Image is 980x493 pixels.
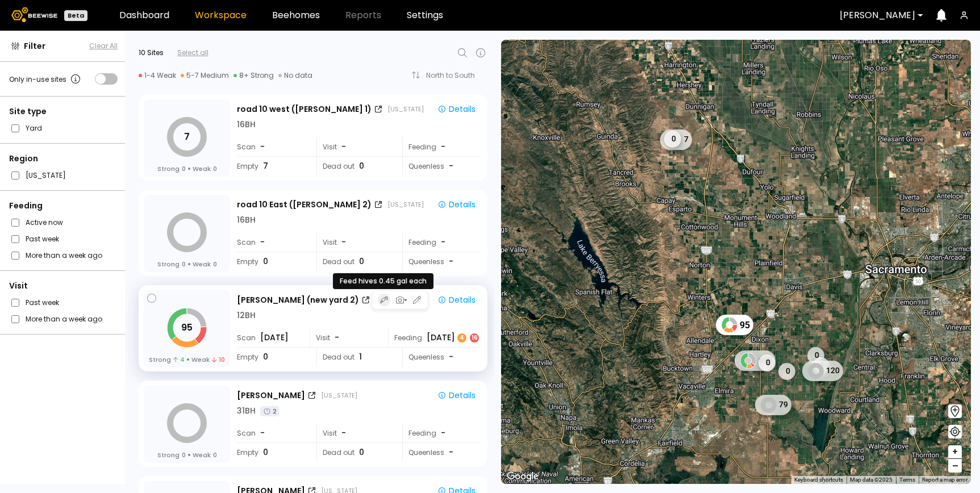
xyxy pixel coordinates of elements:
div: Visit [310,328,387,347]
span: 0 [213,164,217,173]
div: Scan [237,328,308,347]
div: Scan [237,233,308,252]
div: Only in-use sites [9,72,82,86]
div: Feeding [402,137,480,156]
button: + [948,445,962,459]
div: Details [437,295,476,305]
span: - [260,236,265,248]
div: Scan [237,137,308,156]
div: Empty [237,443,308,462]
div: 0 [664,131,681,148]
a: Dashboard [119,11,169,20]
div: road 10 East ([PERSON_NAME] 2) [237,199,372,211]
div: Region [9,153,118,165]
div: North to South [426,72,483,79]
span: Reports [345,11,381,20]
div: [PERSON_NAME] [237,390,305,402]
div: 120 [802,361,843,381]
span: - [449,351,453,363]
a: Beehomes [272,11,320,20]
img: Beewise logo [11,7,57,22]
div: [US_STATE] [321,391,357,400]
div: Strong Weak [157,260,217,269]
span: Map data ©2025 [850,477,893,483]
div: Dead out [316,348,394,366]
span: 0 [263,351,268,363]
span: 0 [213,260,217,269]
span: – [952,459,958,473]
span: 4 [173,355,185,364]
label: Yard [26,122,42,134]
div: Strong Weak [157,164,217,173]
div: 115 [734,350,775,371]
span: [DATE] [260,332,289,344]
div: 0 [758,354,775,371]
span: - [341,141,346,153]
button: Keyboard shortcuts [794,476,843,484]
div: 95 [716,315,753,335]
label: More than a week ago [26,313,102,325]
a: Workspace [195,11,247,20]
label: Active now [26,216,63,228]
span: + [952,445,958,459]
div: No data [278,71,312,80]
span: - [341,427,346,439]
div: [US_STATE] [387,105,424,114]
a: Open this area in Google Maps (opens a new window) [504,469,541,484]
div: road 10 west ([PERSON_NAME] 1) [237,103,372,115]
span: - [449,160,453,172]
label: [US_STATE] [26,169,66,181]
div: 10 Sites [139,48,164,58]
div: [US_STATE] [387,200,424,209]
span: 0 [213,450,217,459]
div: Feed hives 0.45 gal each [333,273,433,289]
div: Empty [237,157,308,176]
tspan: 95 [181,321,193,334]
div: Queenless [402,443,480,462]
tspan: 7 [184,130,190,143]
span: 0 [263,446,268,458]
div: 0 [807,347,824,364]
span: Filter [24,40,45,52]
button: Details [433,102,480,116]
div: Queenless [402,157,480,176]
span: - [335,332,339,344]
span: 0 [359,160,364,172]
div: Feeding [9,200,118,212]
button: Details [433,293,480,307]
div: [DATE] [427,332,480,344]
span: - [449,446,453,458]
div: [PERSON_NAME] (new yard 2) [237,294,359,306]
div: 1-4 Weak [139,71,176,80]
div: Select all [177,48,208,58]
div: Site type [9,106,118,118]
div: 31 BH [237,405,256,417]
div: - [441,236,447,248]
label: Past week [26,233,59,245]
span: 0 [359,256,364,268]
div: Feeding [402,424,480,442]
span: - [449,256,453,268]
div: 16 BH [237,214,256,226]
button: Details [433,388,480,403]
div: Visit [316,233,394,252]
div: Feeding [402,233,480,252]
span: 10 [212,355,225,364]
div: 2 [260,406,279,416]
span: - [260,141,265,153]
span: 0 [182,164,186,173]
span: - [341,236,346,248]
a: Terms (opens in new tab) [899,477,915,483]
button: Details [433,197,480,212]
div: Queenless [402,348,480,366]
div: 7 [660,129,691,150]
span: 0 [263,256,268,268]
div: Feeding [388,328,480,347]
div: Dead out [316,443,394,462]
div: Dead out [316,252,394,271]
span: 0 [359,446,364,458]
label: More than a week ago [26,249,102,261]
div: Dead out [316,157,394,176]
div: Empty [237,252,308,271]
div: Visit [9,280,118,292]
